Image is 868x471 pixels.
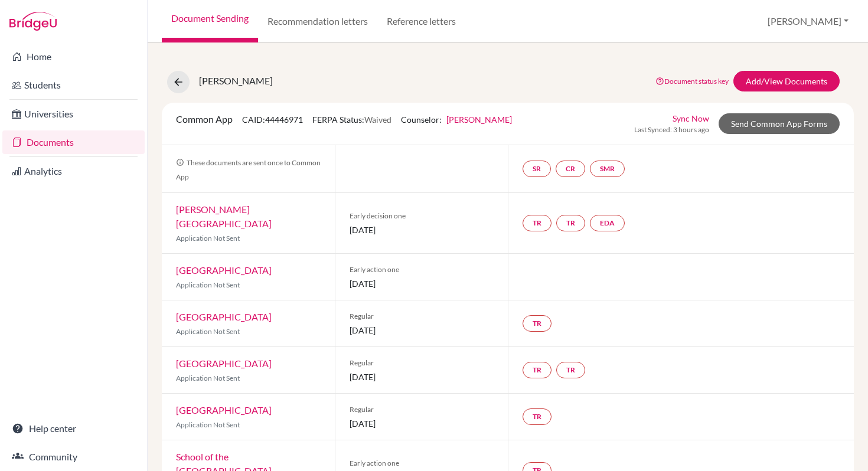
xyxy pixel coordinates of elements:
[176,113,233,125] span: Common App
[350,311,494,322] span: Regular
[2,73,145,97] a: Students
[312,115,391,125] span: FERPA Status:
[176,420,240,429] span: Application Not Sent
[176,374,240,382] span: Application Not Sent
[176,311,272,322] a: [GEOGRAPHIC_DATA]
[2,445,145,469] a: Community
[176,204,272,229] a: [PERSON_NAME][GEOGRAPHIC_DATA]
[733,71,840,91] a: Add/View Documents
[523,215,552,231] a: TR
[401,115,512,125] span: Counselor:
[556,215,585,231] a: TR
[242,115,303,125] span: CAID: 44446971
[176,158,321,181] span: These documents are sent once to Common App
[2,45,145,68] a: Home
[364,115,391,125] span: Waived
[350,404,494,415] span: Regular
[350,417,494,430] span: [DATE]
[590,215,625,231] a: EDA
[176,358,272,369] a: [GEOGRAPHIC_DATA]
[350,211,494,221] span: Early decision one
[350,358,494,368] span: Regular
[523,362,552,378] a: TR
[350,277,494,290] span: [DATE]
[762,10,854,32] button: [PERSON_NAME]
[350,458,494,469] span: Early action one
[590,161,625,177] a: SMR
[199,75,273,86] span: [PERSON_NAME]
[673,112,709,125] a: Sync Now
[176,404,272,416] a: [GEOGRAPHIC_DATA]
[446,115,512,125] a: [PERSON_NAME]
[2,159,145,183] a: Analytics
[2,130,145,154] a: Documents
[556,362,585,378] a: TR
[176,234,240,243] span: Application Not Sent
[655,77,729,86] a: Document status key
[176,280,240,289] span: Application Not Sent
[350,264,494,275] span: Early action one
[719,113,840,134] a: Send Common App Forms
[523,408,552,425] a: TR
[2,102,145,126] a: Universities
[350,324,494,336] span: [DATE]
[556,161,585,177] a: CR
[350,224,494,236] span: [DATE]
[2,417,145,440] a: Help center
[523,161,551,177] a: SR
[634,125,709,135] span: Last Synced: 3 hours ago
[523,315,552,332] a: TR
[9,12,57,31] img: Bridge-U
[350,371,494,383] span: [DATE]
[176,327,240,336] span: Application Not Sent
[176,264,272,276] a: [GEOGRAPHIC_DATA]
